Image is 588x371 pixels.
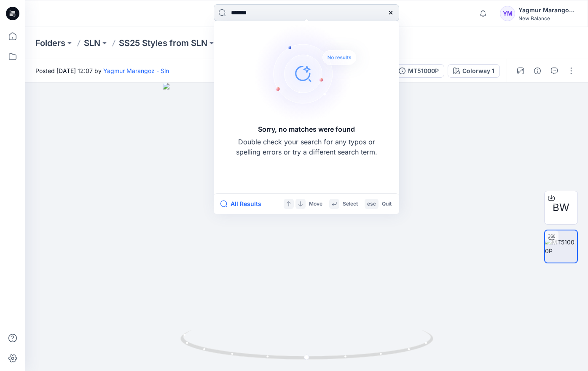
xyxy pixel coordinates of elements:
img: Sorry, no matches were found [254,23,372,124]
p: esc [367,200,376,209]
button: All Results [220,199,267,209]
a: Yagmur Marangoz - Sln [103,67,169,74]
p: Move [309,200,322,209]
p: Quit [382,200,392,209]
img: MT51000P [545,238,577,255]
div: MT51000P [408,66,439,76]
a: SLN [84,37,100,49]
a: Folders [35,37,65,49]
button: Details [531,64,544,78]
button: Colorway 1 [448,64,500,78]
p: Double check your search for any typos or spelling errors or try a different search term. [235,137,378,157]
button: MT51000P [393,64,444,78]
div: New Balance [518,15,577,22]
div: YM [500,6,515,21]
a: SS25 Styles from SLN [119,37,207,49]
p: Select [343,200,358,209]
div: Colorway 1 [462,66,494,76]
div: Yagmur Marangoz - Sln [518,5,577,15]
span: BW [553,200,569,215]
h5: Sorry, no matches were found [258,124,355,134]
span: Posted [DATE] 12:07 by [35,66,169,75]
